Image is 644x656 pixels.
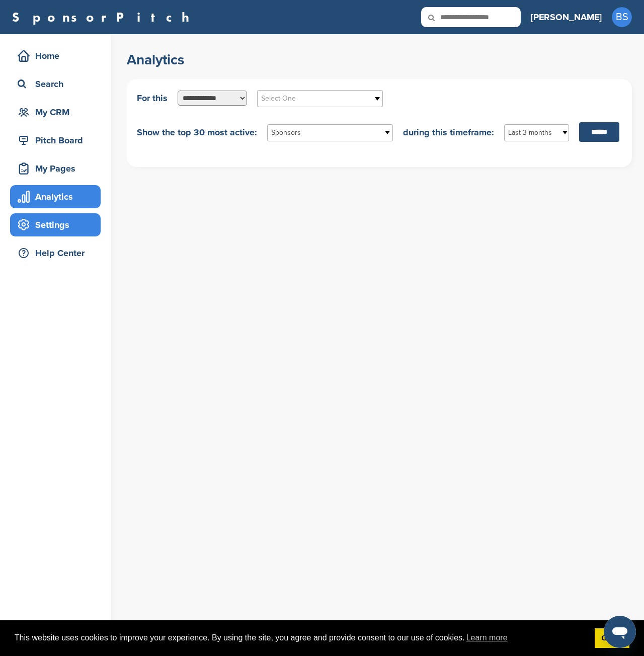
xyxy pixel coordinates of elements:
[261,93,366,105] span: Select One
[10,72,101,96] a: Search
[10,157,101,180] a: My Pages
[595,628,629,648] a: dismiss cookie message
[15,75,101,93] div: Search
[508,127,552,139] span: Last 3 months
[12,11,196,24] a: SponsorPitch
[403,128,494,137] span: during this timeframe:
[137,128,257,137] span: Show the top 30 most active:
[15,216,101,234] div: Settings
[271,127,376,139] span: Sponsors
[15,188,101,206] div: Analytics
[10,213,101,236] a: Settings
[531,6,602,28] a: [PERSON_NAME]
[15,103,101,121] div: My CRM
[15,630,587,645] span: This website uses cookies to improve your experience. By using the site, you agree and provide co...
[10,129,101,152] a: Pitch Board
[15,244,101,262] div: Help Center
[612,7,632,27] span: BS
[604,616,636,648] iframe: Button to launch messaging window
[15,131,101,149] div: Pitch Board
[10,185,101,208] a: Analytics
[137,94,168,103] span: For this
[531,10,602,24] h3: [PERSON_NAME]
[10,241,101,265] a: Help Center
[15,47,101,65] div: Home
[127,51,632,69] h2: Analytics
[465,630,509,645] a: learn more about cookies
[10,44,101,67] a: Home
[10,101,101,124] a: My CRM
[15,159,101,178] div: My Pages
